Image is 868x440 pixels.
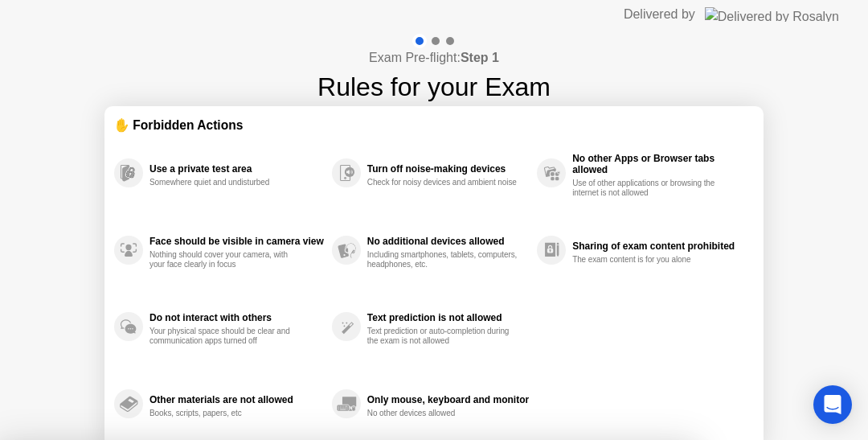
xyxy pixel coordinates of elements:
[149,327,301,346] div: Your physical space should be clear and communication apps turned off
[114,116,754,134] div: ✋ Forbidden Actions
[367,394,529,405] div: Only mouse, keyboard and monitor
[367,409,519,418] div: No other devices allowed
[369,48,499,68] h4: Exam Pre-flight:
[317,68,551,106] h1: Rules for your Exam
[367,312,529,323] div: Text prediction is not allowed
[367,250,519,269] div: Including smartphones, tablets, computers, headphones, etc.
[367,327,519,346] div: Text prediction or auto-completion during the exam is not allowed
[149,312,324,323] div: Do not interact with others
[149,178,301,187] div: Somewhere quiet and undisturbed
[367,178,519,187] div: Check for noisy devices and ambient noise
[367,236,529,247] div: No additional devices allowed
[572,241,746,252] div: Sharing of exam content prohibited
[572,255,724,265] div: The exam content is for you alone
[572,179,724,198] div: Use of other applications or browsing the internet is not allowed
[149,236,324,247] div: Face should be visible in camera view
[705,7,839,22] img: Delivered by Rosalyn
[149,250,301,269] div: Nothing should cover your camera, with your face clearly in focus
[149,394,324,405] div: Other materials are not allowed
[149,409,301,418] div: Books, scripts, papers, etc
[367,163,529,175] div: Turn off noise-making devices
[461,51,499,64] b: Step 1
[624,5,695,24] div: Delivered by
[572,153,746,175] div: No other Apps or Browser tabs allowed
[149,163,324,175] div: Use a private test area
[813,385,852,424] div: Open Intercom Messenger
